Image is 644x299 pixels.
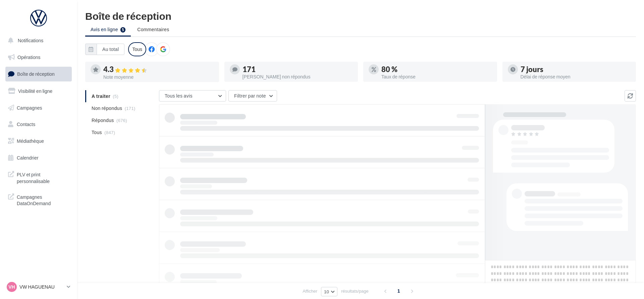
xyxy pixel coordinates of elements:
[4,34,70,48] button: Notifications
[17,192,69,207] span: Campagnes DataOnDemand
[4,167,73,187] a: PLV et print personnalisable
[85,44,124,55] button: Au total
[393,286,404,296] span: 1
[103,75,214,79] div: Note moyenne
[321,287,337,296] button: 10
[125,106,136,111] span: (171)
[85,11,636,21] div: Boîte de réception
[228,90,277,102] button: Filtrer par note
[18,38,43,43] span: Notifications
[92,129,102,136] span: Tous
[128,42,146,56] div: Tous
[137,26,169,32] span: Commentaires
[381,74,492,79] div: Taux de réponse
[4,101,73,115] a: Campagnes
[4,117,73,131] a: Contacts
[4,50,73,64] a: Opérations
[97,44,124,55] button: Au total
[92,117,114,124] span: Répondus
[303,288,317,294] span: Afficher
[381,66,492,73] div: 80 %
[103,66,214,73] div: 4.3
[17,71,55,77] span: Boîte de réception
[4,190,73,210] a: Campagnes DataOnDemand
[17,105,42,110] span: Campagnes
[17,121,35,127] span: Contacts
[5,281,72,293] a: VH VW HAGUENAU
[341,288,369,294] span: résultats/page
[324,289,329,294] span: 10
[18,88,52,94] span: Visibilité en ligne
[17,155,39,161] span: Calendrier
[19,284,64,290] p: VW HAGUENAU
[104,130,115,135] span: (847)
[243,74,353,79] div: [PERSON_NAME] non répondus
[92,105,122,112] span: Non répondus
[116,118,127,123] span: (676)
[17,138,44,144] span: Médiathèque
[4,151,73,165] a: Calendrier
[521,74,631,79] div: Délai de réponse moyen
[159,90,226,102] button: Tous les avis
[243,66,353,73] div: 171
[17,170,69,184] span: PLV et print personnalisable
[4,134,73,148] a: Médiathèque
[4,67,73,81] a: Boîte de réception
[17,54,40,60] span: Opérations
[8,284,15,290] span: VH
[4,84,73,98] a: Visibilité en ligne
[165,93,193,99] span: Tous les avis
[521,66,631,73] div: 7 jours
